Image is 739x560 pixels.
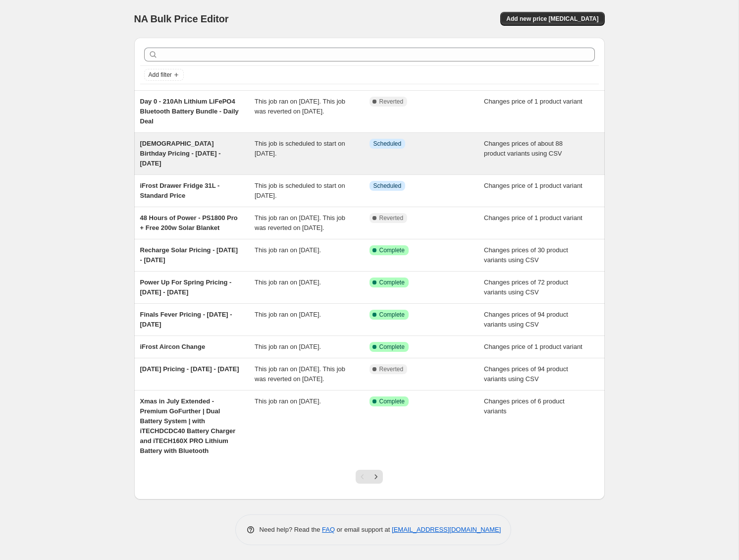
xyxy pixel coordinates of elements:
[506,15,598,23] span: Add new price [MEDICAL_DATA]
[255,343,321,350] span: This job ran on [DATE].
[500,12,604,26] button: Add new price [MEDICAL_DATA]
[140,397,236,454] span: Xmas in July Extended - Premium GoFurther | Dual Battery System | with iTECHDCDC40 Battery Charge...
[373,182,402,190] span: Scheduled
[140,182,220,199] span: iFrost Drawer Fridge 31L - Standard Price
[255,182,345,199] span: This job is scheduled to start on [DATE].
[255,279,321,286] span: This job ran on [DATE].
[484,98,582,105] span: Changes price of 1 product variant
[134,13,229,24] span: NA Bulk Price Editor
[356,470,383,484] nav: Pagination
[255,397,321,405] span: This job ran on [DATE].
[379,246,405,254] span: Complete
[322,526,335,533] a: FAQ
[484,343,582,350] span: Changes price of 1 product variant
[379,214,404,222] span: Reverted
[255,365,345,383] span: This job ran on [DATE]. This job was reverted on [DATE].
[484,311,568,328] span: Changes prices of 94 product variants using CSV
[255,140,345,157] span: This job is scheduled to start on [DATE].
[140,140,221,167] span: [DEMOGRAPHIC_DATA] Birthday Pricing - [DATE] - [DATE]
[379,397,405,405] span: Complete
[255,311,321,318] span: This job ran on [DATE].
[255,98,345,115] span: This job ran on [DATE]. This job was reverted on [DATE].
[484,365,568,383] span: Changes prices of 94 product variants using CSV
[140,311,232,328] span: Finals Fever Pricing - [DATE] - [DATE]
[149,71,172,79] span: Add filter
[140,279,232,296] span: Power Up For Spring Pricing - [DATE] - [DATE]
[373,140,402,148] span: Scheduled
[255,246,321,254] span: This job ran on [DATE].
[392,526,501,533] a: [EMAIL_ADDRESS][DOMAIN_NAME]
[484,279,568,296] span: Changes prices of 72 product variants using CSV
[144,69,184,81] button: Add filter
[335,526,392,533] span: or email support at
[140,365,239,373] span: [DATE] Pricing - [DATE] - [DATE]
[140,246,238,264] span: Recharge Solar Pricing - [DATE] - [DATE]
[379,311,405,319] span: Complete
[369,470,383,484] button: Next
[484,397,565,415] span: Changes prices of 6 product variants
[379,98,404,106] span: Reverted
[484,246,568,264] span: Changes prices of 30 product variants using CSV
[484,214,582,222] span: Changes price of 1 product variant
[140,343,206,350] span: iFrost Aircon Change
[379,343,405,351] span: Complete
[484,140,563,157] span: Changes prices of about 88 product variants using CSV
[379,279,405,286] span: Complete
[140,214,238,231] span: 48 Hours of Power - PS1800 Pro + Free 200w Solar Blanket
[140,98,239,125] span: Day 0 - 210Ah Lithium LiFePO4 Bluetooth Battery Bundle - Daily Deal
[260,526,322,533] span: Need help? Read the
[379,365,404,373] span: Reverted
[484,182,582,189] span: Changes price of 1 product variant
[255,214,345,231] span: This job ran on [DATE]. This job was reverted on [DATE].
